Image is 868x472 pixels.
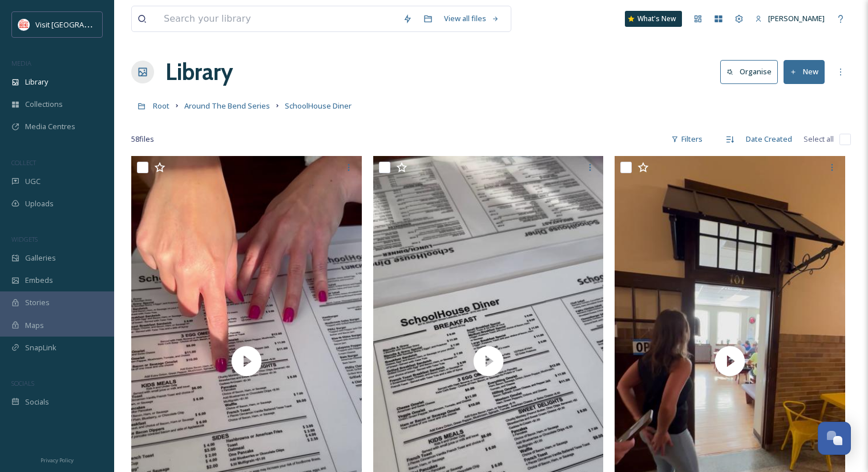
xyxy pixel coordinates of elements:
a: View all files [438,7,505,30]
span: Maps [25,320,44,331]
span: Stories [25,297,50,308]
span: Visit [GEOGRAPHIC_DATA] [35,19,124,30]
span: Embeds [25,275,53,286]
span: Socials [25,397,49,407]
a: What's New [625,11,682,27]
span: Library [25,77,48,87]
img: vsbm-stackedMISH_CMYKlogo2017.jpg [18,19,30,30]
a: Privacy Policy [41,453,74,466]
span: MEDIA [11,59,31,67]
a: SchoolHouse Diner [285,99,352,113]
span: Select all [804,134,834,145]
span: SchoolHouse Diner [285,101,352,111]
span: Media Centres [25,121,75,132]
span: WIDGETS [11,235,38,243]
span: UGC [25,176,41,187]
a: Root [153,99,169,113]
a: Library [165,55,233,89]
span: SnapLink [25,342,56,353]
div: Filters [665,128,708,150]
a: Organise [720,60,784,83]
span: Around The Bend Series [184,101,270,111]
span: Galleries [25,253,56,263]
a: Around The Bend Series [184,99,270,113]
span: Uploads [25,198,54,209]
span: Root [153,101,169,111]
input: Search your library [158,6,397,31]
button: New [784,60,825,83]
span: 58 file s [131,134,154,145]
span: Privacy Policy [41,457,74,464]
span: COLLECT [11,158,36,167]
a: [PERSON_NAME] [749,7,830,30]
span: [PERSON_NAME] [768,13,825,23]
button: Open Chat [818,422,851,455]
button: Organise [720,60,778,83]
div: Date Created [740,128,798,150]
span: Collections [25,99,63,110]
span: SOCIALS [11,379,34,387]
